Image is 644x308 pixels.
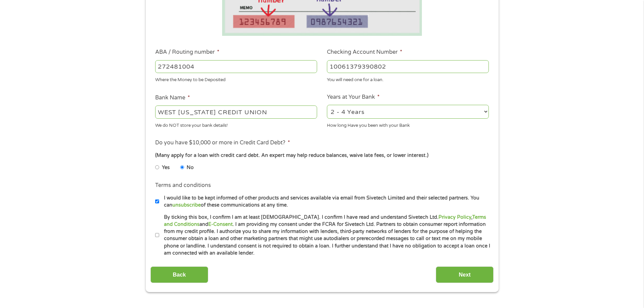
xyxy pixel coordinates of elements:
label: ABA / Routing number [155,49,219,56]
a: Terms and Conditions [164,214,486,227]
input: Next [436,266,494,283]
input: 263177916 [155,60,317,73]
label: I would like to be kept informed of other products and services available via email from Sivetech... [159,194,491,209]
label: Bank Name [155,94,190,101]
label: Terms and conditions [155,182,211,189]
input: Back [150,266,208,283]
a: Privacy Policy [438,214,471,220]
div: We do NOT store your bank details! [155,120,317,129]
label: By ticking this box, I confirm I am at least [DEMOGRAPHIC_DATA]. I confirm I have read and unders... [159,214,491,257]
a: unsubscribe [172,202,201,208]
div: Where the Money to be Deposited [155,74,317,84]
div: How long Have you been with your Bank [327,120,489,129]
label: Years at Your Bank [327,94,380,101]
div: (Many apply for a loan with credit card debt. An expert may help reduce balances, waive late fees... [155,152,488,159]
div: You will need one for a loan. [327,74,489,84]
label: No [187,164,194,171]
label: Do you have $10,000 or more in Credit Card Debt? [155,139,290,146]
label: Yes [162,164,170,171]
input: 345634636 [327,60,489,73]
label: Checking Account Number [327,49,402,56]
a: E-Consent [208,221,233,227]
